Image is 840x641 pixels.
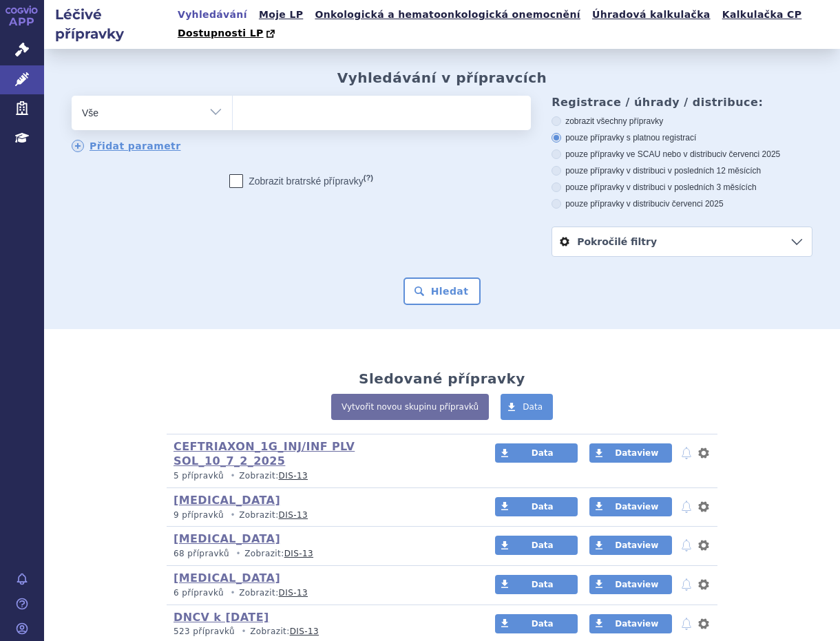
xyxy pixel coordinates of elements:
h2: Sledované přípravky [359,370,525,387]
a: Dataview [589,575,672,594]
a: CEFTRIAXON_1G_INJ/INF PLV SOL_10_7_2_2025 [174,440,355,467]
span: Data [523,402,543,412]
span: Dataview [615,580,658,589]
a: Kalkulačka CP [718,6,806,24]
a: Dataview [589,536,672,555]
span: Data [532,540,554,550]
a: Data [501,394,553,420]
span: Data [532,619,554,629]
span: Dataview [615,619,658,629]
a: Data [495,536,578,555]
a: Moje LP [255,6,307,24]
a: Dostupnosti LP [174,24,282,43]
button: nastavení [697,616,711,632]
span: 5 přípravků [174,471,224,481]
button: nastavení [697,537,711,554]
span: Dataview [615,448,658,458]
label: pouze přípravky v distribuci [552,198,812,209]
a: Vytvořit novou skupinu přípravků [331,394,489,420]
button: nastavení [697,498,711,515]
span: 523 přípravků [174,627,235,636]
label: pouze přípravky v distribuci v posledních 12 měsících [552,165,812,176]
span: Dataview [615,502,658,512]
label: pouze přípravky ve SCAU nebo v distribuci [552,149,812,160]
a: [MEDICAL_DATA] [174,571,280,585]
a: Data [495,497,578,516]
a: Dataview [589,443,672,463]
a: DIS-13 [279,588,308,598]
a: Vyhledávání [174,6,251,24]
p: Zobrazit: [174,548,469,560]
a: Dataview [589,614,672,633]
span: 6 přípravků [174,588,224,598]
label: Zobrazit bratrské přípravky [229,174,373,188]
span: Dostupnosti LP [178,28,264,39]
a: Onkologická a hematoonkologická onemocnění [311,6,585,24]
a: [MEDICAL_DATA] [174,494,280,507]
span: v červenci 2025 [666,199,724,209]
span: 9 přípravků [174,510,224,520]
span: Dataview [615,540,658,550]
p: Zobrazit: [174,509,469,521]
span: Data [532,502,554,512]
i: • [227,587,239,599]
span: Data [532,580,554,589]
a: DIS-13 [284,549,313,558]
i: • [227,509,239,521]
button: notifikace [680,445,693,461]
a: DIS-13 [279,510,308,520]
button: notifikace [680,616,693,632]
a: DNCV k [DATE] [174,611,269,624]
p: Zobrazit: [174,626,469,638]
button: nastavení [697,576,711,593]
p: Zobrazit: [174,587,469,599]
i: • [238,626,250,638]
label: zobrazit všechny přípravky [552,116,812,127]
a: Data [495,575,578,594]
a: [MEDICAL_DATA] [174,532,280,545]
a: Data [495,614,578,633]
button: notifikace [680,576,693,593]
a: Pokročilé filtry [552,227,812,256]
a: DIS-13 [279,471,308,481]
span: 68 přípravků [174,549,229,558]
p: Zobrazit: [174,470,469,482]
button: notifikace [680,537,693,554]
a: Dataview [589,497,672,516]
abbr: (?) [364,174,373,182]
span: Data [532,448,554,458]
h3: Registrace / úhrady / distribuce: [552,96,812,109]
i: • [232,548,244,560]
h2: Léčivé přípravky [44,5,174,43]
i: • [227,470,239,482]
a: Data [495,443,578,463]
a: Úhradová kalkulačka [588,6,715,24]
button: nastavení [697,445,711,461]
label: pouze přípravky s platnou registrací [552,132,812,143]
a: Přidat parametr [72,140,181,152]
a: DIS-13 [290,627,319,636]
label: pouze přípravky v distribuci v posledních 3 měsících [552,182,812,193]
button: notifikace [680,498,693,515]
button: Hledat [403,277,481,305]
span: v červenci 2025 [722,149,780,159]
h2: Vyhledávání v přípravcích [337,70,547,86]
